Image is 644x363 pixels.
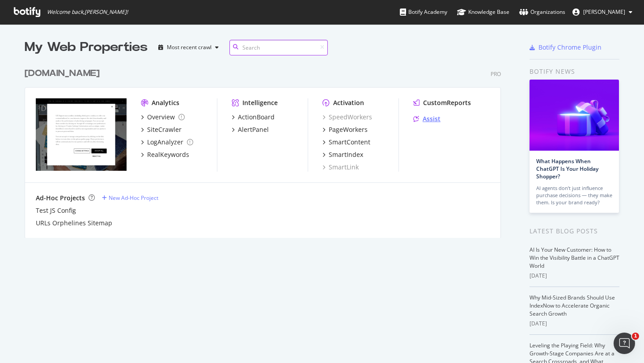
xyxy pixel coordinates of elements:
[109,194,158,202] div: New Ad-Hoc Project
[329,150,363,159] div: SmartIndex
[141,138,193,147] a: LogAnalyzer
[141,125,182,134] a: SiteCrawler
[329,138,370,147] div: SmartContent
[530,246,619,270] a: AI Is Your New Customer: How to Win the Visibility Battle in a ChatGPT World
[632,333,639,340] span: 1
[333,98,364,107] div: Activation
[614,333,635,354] iframe: Intercom live chat
[530,80,619,151] img: What Happens When ChatGPT Is Your Holiday Shopper?
[25,67,103,80] a: [DOMAIN_NAME]
[530,272,619,280] div: [DATE]
[147,150,189,159] div: RealKeywords
[47,8,128,16] span: Welcome back, [PERSON_NAME] !
[25,56,508,238] div: grid
[536,185,612,206] div: AI agents don’t just influence purchase decisions — they make them. Is your brand ready?
[413,114,441,123] a: Assist
[147,113,175,122] div: Overview
[400,8,447,17] div: Botify Academy
[530,67,619,76] div: Botify news
[423,98,471,107] div: CustomReports
[536,157,598,180] a: What Happens When ChatGPT Is Your Holiday Shopper?
[491,70,501,78] div: Pro
[152,98,179,107] div: Analytics
[530,226,619,236] div: Latest Blog Posts
[25,67,100,80] div: [DOMAIN_NAME]
[141,113,185,122] a: Overview
[530,294,615,317] a: Why Mid-Sized Brands Should Use IndexNow to Accelerate Organic Search Growth
[167,45,212,50] div: Most recent crawl
[413,98,471,107] a: CustomReports
[242,98,278,107] div: Intelligence
[583,8,625,16] span: Thu Nguyen
[155,40,222,55] button: Most recent crawl
[229,40,328,55] input: Search
[322,138,370,147] a: SmartContent
[238,113,275,122] div: ActionBoard
[530,43,602,52] a: Botify Chrome Plugin
[322,113,372,122] a: SpeedWorkers
[519,8,565,17] div: Organizations
[36,98,127,171] img: st-dupont.com
[423,114,441,123] div: Assist
[36,194,85,203] div: Ad-Hoc Projects
[322,125,368,134] a: PageWorkers
[232,113,275,122] a: ActionBoard
[322,163,359,172] a: SmartLink
[25,38,148,56] div: My Web Properties
[329,125,368,134] div: PageWorkers
[147,138,183,147] div: LogAnalyzer
[530,320,619,328] div: [DATE]
[36,219,112,228] a: URLs Orphelines Sitemap
[147,125,182,134] div: SiteCrawler
[322,150,363,159] a: SmartIndex
[238,125,269,134] div: AlertPanel
[36,206,76,215] a: Test JS Config
[457,8,509,17] div: Knowledge Base
[565,5,640,19] button: [PERSON_NAME]
[141,150,189,159] a: RealKeywords
[232,125,269,134] a: AlertPanel
[102,194,158,202] a: New Ad-Hoc Project
[538,43,602,52] div: Botify Chrome Plugin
